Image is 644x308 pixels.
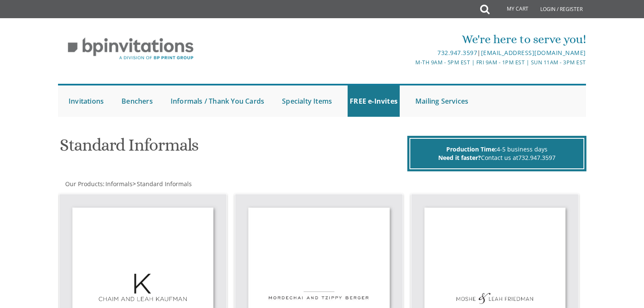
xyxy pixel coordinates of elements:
[608,274,636,300] iframe: chat widget
[280,85,334,117] a: Specialty Items
[235,48,586,58] div: |
[119,85,155,117] a: Benchers
[137,180,192,188] span: Standard Informals
[438,154,481,162] span: Need it faster?
[105,180,133,188] span: Informals
[66,85,106,117] a: Invitations
[136,180,192,188] a: Standard Informals
[409,138,584,169] div: 4-5 business days Contact us at
[446,145,497,153] span: Production Time:
[518,154,556,162] a: 732.947.3597
[133,180,192,188] span: >
[60,136,405,161] h1: Standard Informals
[413,85,470,117] a: Mailing Services
[58,180,322,188] div: :
[105,180,133,188] a: Informals
[437,49,477,57] a: 732.947.3597
[235,58,586,67] div: M-Th 9am - 5pm EST | Fri 9am - 1pm EST | Sun 11am - 3pm EST
[58,31,203,66] img: BP Invitation Loft
[235,31,586,48] div: We're here to serve you!
[64,180,103,188] a: Our Products
[489,1,534,18] a: My Cart
[348,85,400,117] a: FREE e-Invites
[481,49,586,57] a: [EMAIL_ADDRESS][DOMAIN_NAME]
[169,85,266,117] a: Informals / Thank You Cards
